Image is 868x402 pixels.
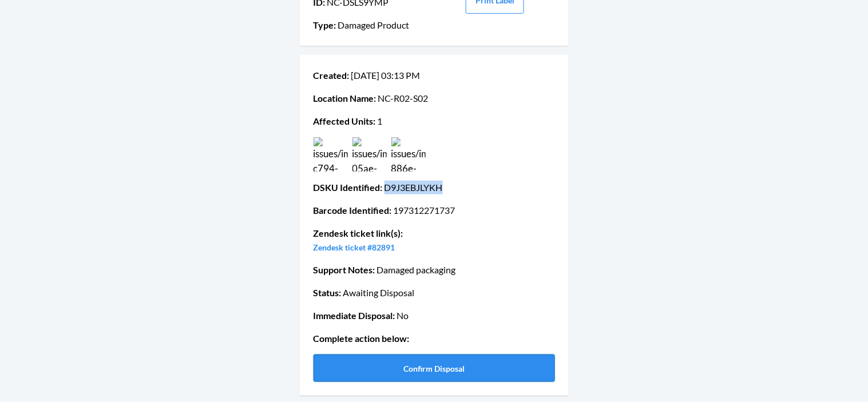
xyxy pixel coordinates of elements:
[314,242,395,252] a: Zendesk ticket #82891
[314,228,403,238] span: Zendesk ticket link(s) :
[314,310,395,321] span: Immediate Disposal :
[314,204,555,217] p: 197312271737
[314,93,376,104] span: Location Name :
[314,137,348,172] img: issues/images/de78cc9c-c794-4c23-b0bf-b6329be00ba3.jpg
[314,114,555,128] p: 1
[314,309,555,323] p: No
[314,181,555,194] p: D9J3EBJLYKH
[314,182,383,193] span: DSKU Identified :
[314,18,433,32] p: Damaged Product
[314,287,342,298] span: Status :
[314,91,555,105] p: NC-R02-S02
[352,137,387,172] img: issues/images/c535c587-05ae-4a52-ab07-1c872c0f15d0.jpg
[391,137,426,172] img: issues/images/45e49a78-886e-4ddc-ab5a-991051c41921.jpg
[314,264,375,275] span: Support Notes :
[314,286,555,300] p: Awaiting Disposal
[314,116,376,126] span: Affected Units :
[314,205,392,216] span: Barcode Identified :
[314,69,555,82] p: [DATE] 03:13 PM
[314,333,410,344] span: Complete action below :
[314,19,336,30] span: Type :
[314,355,555,382] button: Confirm Disposal
[314,263,555,277] p: Damaged packaging
[314,70,350,81] span: Created :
